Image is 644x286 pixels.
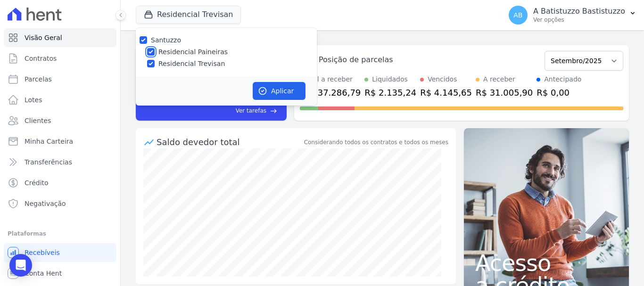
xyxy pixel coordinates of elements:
div: A receber [483,74,515,84]
div: Total a receber [304,74,361,84]
a: Negativação [4,194,116,213]
span: Lotes [25,95,42,105]
span: Ver tarefas [236,106,266,115]
div: Posição de parcelas [319,54,393,65]
button: Residencial Trevisan [136,6,241,24]
span: Minha Carteira [25,137,73,146]
div: R$ 37.286,79 [304,86,361,99]
label: Residencial Trevisan [158,59,225,69]
div: R$ 31.005,90 [476,86,533,99]
a: Crédito [4,173,116,192]
div: Saldo devedor total [157,136,302,148]
a: Transferências [4,153,116,172]
span: Crédito [25,178,49,188]
span: Negativação [25,199,66,208]
span: AB [513,12,522,18]
div: Antecipado [544,74,581,84]
label: Residencial Paineiras [158,47,228,57]
a: Lotes [4,90,116,109]
div: Vencidos [428,74,457,84]
span: Clientes [25,116,51,125]
span: east [270,107,277,114]
label: Santuzzo [151,36,181,44]
span: Transferências [25,157,72,167]
div: Plataformas [8,228,113,239]
p: Ver opções [533,16,625,24]
a: Clientes [4,111,116,130]
div: R$ 2.135,24 [364,86,416,99]
a: Ver tarefas east [171,106,277,115]
span: Parcelas [25,74,52,84]
div: R$ 0,00 [537,86,581,99]
a: Recebíveis [4,243,116,262]
button: Aplicar [253,82,305,100]
div: Open Intercom Messenger [9,254,32,277]
span: Contratos [25,54,57,63]
a: Minha Carteira [4,132,116,151]
span: Conta Hent [25,269,62,278]
a: Conta Hent [4,264,116,283]
div: Liquidados [372,74,408,84]
a: Contratos [4,49,116,68]
button: AB A Batistuzzo Bastistuzzo Ver opções [501,2,644,28]
a: Visão Geral [4,28,116,47]
span: Visão Geral [25,33,62,42]
span: Acesso [475,252,618,274]
p: A Batistuzzo Bastistuzzo [533,7,625,16]
a: Parcelas [4,70,116,89]
div: R$ 4.145,65 [420,86,472,99]
span: Recebíveis [25,248,60,257]
div: Considerando todos os contratos e todos os meses [304,138,448,147]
